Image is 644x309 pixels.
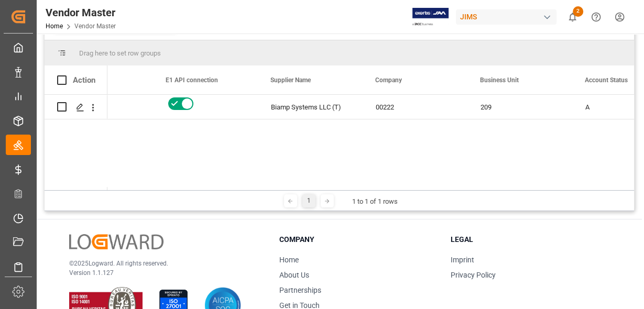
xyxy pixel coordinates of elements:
[451,271,496,279] a: Privacy Policy
[79,49,161,57] span: Drag here to set row groups
[279,234,438,245] h3: Company
[166,76,218,84] span: E1 API connection
[73,75,95,85] div: Action
[69,259,253,268] p: © 2025 Logward. All rights reserved.
[279,271,309,279] a: About Us
[279,286,321,294] a: Partnerships
[279,256,299,264] a: Home
[451,256,474,264] a: Imprint
[270,76,311,84] span: Supplier Name
[45,95,107,119] div: Press SPACE to select this row.
[584,5,608,29] button: Help Center
[69,234,163,249] img: Logward Logo
[456,7,561,27] button: JIMS
[363,95,468,119] div: 00222
[585,76,628,84] span: Account Status
[480,76,519,84] span: Business Unit
[46,23,63,30] a: Home
[69,268,253,278] p: Version 1.1.127
[561,5,584,29] button: show 2 new notifications
[302,194,315,207] div: 1
[456,9,556,25] div: JIMS
[451,234,609,245] h3: Legal
[412,8,449,26] img: Exertis%20JAM%20-%20Email%20Logo.jpg_1722504956.jpg
[573,6,583,17] span: 2
[352,196,398,207] div: 1 to 1 of 1 rows
[468,95,573,119] div: 209
[258,95,363,119] div: Biamp Systems LLC (T)
[46,5,116,20] div: Vendor Master
[375,76,402,84] span: Company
